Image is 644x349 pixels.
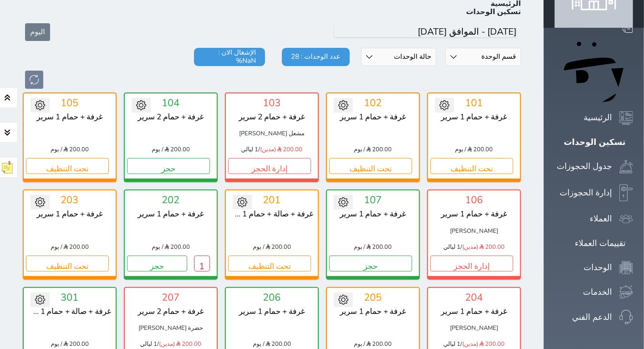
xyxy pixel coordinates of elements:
[433,146,516,154] div: 200.00
[241,146,259,154] b: 1 ليالي
[282,48,349,66] div: عدد الوحدات : 28
[584,261,612,274] div: الوحدات
[590,212,612,226] div: العملاء
[433,98,516,108] div: 101
[28,210,111,219] div: غرفة + حمام 1 سرير
[253,244,264,251] span: / يوم
[228,256,311,272] button: تحت التنظيف
[28,98,111,108] div: 105
[25,23,50,41] button: اليوم
[433,210,516,219] div: غرفة + حمام 1 سرير
[28,307,111,316] div: غرفة + صالة + حمام 1 سرير
[26,158,109,174] button: تحت التنظيف
[129,244,212,251] div: 200.00
[460,341,462,348] div: /
[140,341,158,348] b: 1 ليالي
[332,146,414,154] div: 200.00
[253,341,264,348] span: / يوم
[228,158,311,174] button: إدارة الحجز
[28,293,111,303] div: 301
[584,111,612,124] div: الرئيسية
[230,98,313,108] div: 103
[555,136,633,149] a: تسكين الوحدات
[129,320,212,336] div: حضرة [PERSON_NAME]
[433,320,516,336] div: [PERSON_NAME]
[575,237,626,250] div: تقييمات العملاء
[555,212,633,226] a: العملاء
[455,146,466,154] span: / يوم
[28,244,111,251] div: 200.00
[329,256,412,272] button: حجز
[354,341,365,348] span: / يوم
[462,244,478,251] span: (مدين)
[28,341,111,348] div: 200.00
[260,146,276,154] span: (مدين)
[159,341,175,348] span: (مدين)
[354,244,365,251] span: / يوم
[332,293,414,303] div: 205
[129,195,212,205] div: 202
[354,146,365,154] span: / يوم
[555,237,633,250] a: تقييمات العملاء
[332,341,414,348] div: 200.00
[26,256,109,272] button: تحت التنظيف
[433,195,516,205] div: 106
[332,195,414,205] div: 107
[332,307,414,316] div: غرفة + حمام 1 سرير
[557,160,612,173] div: جدول الحجوزات
[129,293,212,303] div: 207
[332,210,414,219] div: غرفة + حمام 1 سرير
[152,244,163,251] span: / يوم
[258,146,260,154] div: /
[433,341,516,348] div: 200.00
[466,7,521,17] a: تسكين الوحدات
[129,307,212,316] div: غرفة + حمام 2 سرير
[129,210,212,219] div: غرفة + حمام 1 سرير
[230,244,313,251] div: 200.00
[230,126,313,142] div: مشعل [PERSON_NAME]
[555,285,633,299] a: الخدمات
[194,48,265,66] div: الإشغال الان : NaN%
[129,146,212,154] div: 200.00
[230,341,313,348] div: 200.00
[51,341,62,348] span: / يوم
[332,98,414,108] div: 102
[433,223,516,239] div: [PERSON_NAME]
[555,160,633,174] a: جدول الحجوزات
[555,185,633,202] a: إدارة الحجوزات
[51,244,62,251] span: / يوم
[433,307,516,316] div: غرفة + حمام 1 سرير
[332,113,414,122] div: غرفة + حمام 1 سرير
[157,341,159,348] div: /
[433,293,516,303] div: 204
[462,341,478,348] span: (مدين)
[460,244,462,251] div: /
[28,195,111,205] div: 203
[430,158,513,174] button: تحت التنظيف
[572,311,612,324] div: الدعم الفني
[230,146,313,154] div: 200.00
[127,158,210,174] button: حجز
[329,158,412,174] button: تحت التنظيف
[564,136,626,149] div: تسكين الوحدات
[444,341,461,348] b: 1 ليالي
[433,244,516,251] div: 200.00
[555,261,633,275] a: الوحدات
[28,146,111,154] div: 200.00
[129,341,212,348] div: 200.00
[444,244,461,251] b: 1 ليالي
[230,293,313,303] div: 206
[560,186,612,200] div: إدارة الحجوزات
[51,146,62,154] span: / يوم
[332,244,414,251] div: 200.00
[129,98,212,108] div: 104
[555,33,633,111] a: ملاحظات فريق العمل
[230,113,313,122] div: غرفة + حمام 2 سرير
[555,310,633,324] a: الدعم الفني
[230,195,313,205] div: 201
[230,210,313,219] div: غرفة + صالة + حمام 1 سرير
[129,113,212,122] div: غرفة + حمام 2 سرير
[152,146,163,154] span: / يوم
[433,113,516,122] div: غرفة + حمام 1 سرير
[28,113,111,122] div: غرفة + حمام 1 سرير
